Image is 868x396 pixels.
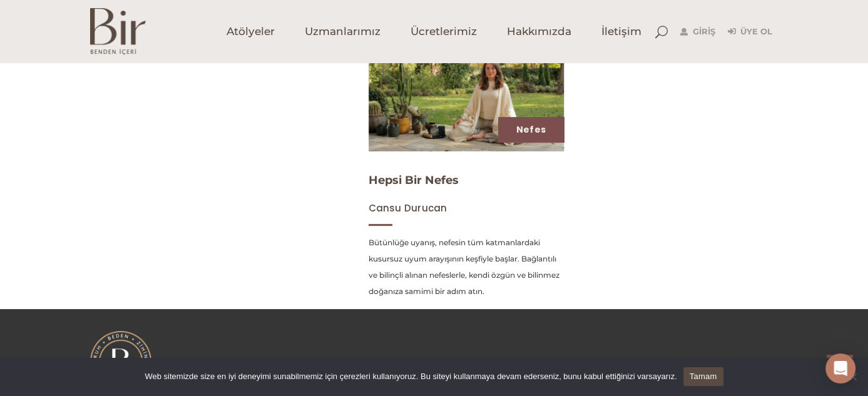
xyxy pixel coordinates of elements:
[90,331,151,392] img: BI%CC%87R-LOGO.png
[369,173,459,187] a: Hepsi Bir Nefes
[369,235,564,300] p: Bütünlüğe uyanış, nefesin tüm katmanlardaki kusursuz uyum arayışının keşfiyle başlar. Bağlantılı ...
[728,24,772,39] a: Üye Ol
[369,202,447,214] a: Cansu Durucan
[507,24,571,39] span: Hakkımızda
[305,24,380,39] span: Uzmanlarımız
[145,370,677,383] span: Web sitemizde size en iyi deneyimi sunabilmemiz için çerezleri kullanıyoruz. Bu siteyi kullanmaya...
[601,24,641,39] span: İletişim
[227,24,275,39] span: Atölyeler
[369,201,447,215] span: Cansu Durucan
[516,123,546,136] a: Nefes
[680,24,715,39] a: Giriş
[825,353,855,383] div: Open Intercom Messenger
[683,367,723,386] a: Tamam
[411,24,477,39] span: Ücretlerimiz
